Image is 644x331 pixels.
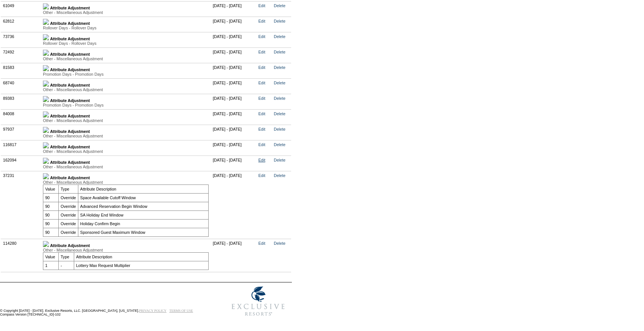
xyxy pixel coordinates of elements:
div: Other - Miscellaneous Adjustment [43,149,209,154]
a: Edit [258,127,265,131]
td: 90 [43,228,58,236]
td: 90 [43,219,58,228]
div: Other - Miscellaneous Adjustment [43,87,209,92]
img: b_plus.gif [43,111,49,117]
b: Attribute Adjustment [50,98,90,103]
td: [DATE] - [DATE] [211,171,256,239]
b: Attribute Adjustment [50,6,90,10]
img: Exclusive Resorts [224,282,292,320]
td: 72492 [1,47,41,63]
div: Other - Miscellaneous Adjustment [43,56,209,61]
td: Value [43,252,58,261]
a: Edit [258,173,265,178]
a: Edit [258,34,265,39]
a: Delete [274,34,285,39]
td: 68740 [1,78,41,94]
a: Edit [258,241,265,246]
td: [DATE] - [DATE] [211,63,256,78]
img: b_plus.gif [43,34,49,40]
img: b_plus.gif [43,96,49,102]
b: Attribute Adjustment [50,145,90,149]
a: Delete [274,241,285,246]
div: Other - Miscellaneous Adjustment [43,118,209,123]
a: Delete [274,50,285,54]
a: Edit [258,50,265,54]
td: Override [58,210,78,219]
td: [DATE] - [DATE] [211,109,256,125]
td: [DATE] - [DATE] [211,94,256,109]
td: [DATE] - [DATE] [211,47,256,63]
a: Delete [274,19,285,23]
td: 90 [43,193,58,202]
td: Attribute Description [74,252,208,261]
a: Edit [258,19,265,23]
a: Edit [258,81,265,85]
td: 81583 [1,63,41,78]
b: Attribute Adjustment [50,52,90,56]
td: [DATE] - [DATE] [211,239,256,272]
td: [DATE] - [DATE] [211,32,256,47]
div: Rollover Days - Rollover Days [43,26,209,30]
img: b_minus.gif [43,173,49,179]
a: Delete [274,142,285,147]
td: Attribute Description [78,185,208,193]
b: Attribute Adjustment [50,160,90,165]
a: Delete [274,65,285,70]
td: Type [58,185,78,193]
div: Other - Miscellaneous Adjustment [43,134,209,138]
td: [DATE] - [DATE] [211,1,256,17]
td: Override [58,219,78,228]
img: b_plus.gif [43,81,49,87]
b: Attribute Adjustment [50,67,90,72]
td: Override [58,202,78,210]
td: Override [58,193,78,202]
div: Promotion Days - Promotion Days [43,103,209,107]
a: Edit [258,142,265,147]
a: Delete [274,111,285,116]
td: 116817 [1,140,41,156]
b: Attribute Adjustment [50,175,90,180]
div: Other - Miscellaneous Adjustment [43,10,209,15]
b: Attribute Adjustment [50,37,90,41]
img: b_plus.gif [43,50,49,56]
td: SA Holiday End Window [78,210,208,219]
img: b_plus.gif [43,142,49,148]
td: Sponsored Guest Maximum Window [78,228,208,236]
img: b_plus.gif [43,158,49,164]
b: Attribute Adjustment [50,243,90,248]
a: TERMS OF USE [169,309,193,313]
td: Space Available Cutoff Window [78,193,208,202]
a: Delete [274,173,285,178]
img: b_plus.gif [43,65,49,71]
a: Edit [258,158,265,162]
td: [DATE] - [DATE] [211,17,256,32]
b: Attribute Adjustment [50,114,90,118]
a: Delete [274,96,285,101]
img: b_minus.gif [43,241,49,247]
a: Edit [258,96,265,101]
td: Advanced Reservation Begin Window [78,202,208,210]
div: Other - Miscellaneous Adjustment [43,165,209,169]
td: 61049 [1,1,41,17]
td: - [58,261,74,270]
td: [DATE] - [DATE] [211,78,256,94]
td: 90 [43,202,58,210]
b: Attribute Adjustment [50,21,90,26]
td: 97937 [1,125,41,140]
img: b_plus.gif [43,19,49,25]
td: 89383 [1,94,41,109]
a: Edit [258,3,265,8]
td: Override [58,228,78,236]
div: Promotion Days - Promotion Days [43,72,209,76]
td: [DATE] - [DATE] [211,140,256,156]
b: Attribute Adjustment [50,83,90,87]
td: Type [58,252,74,261]
img: b_plus.gif [43,3,49,9]
td: Holiday Confirm Begin [78,219,208,228]
div: Other - Miscellaneous Adjustment [43,180,209,185]
b: Attribute Adjustment [50,129,90,134]
a: Edit [258,65,265,70]
a: Delete [274,127,285,131]
td: 73736 [1,32,41,47]
div: Rollover Days - Rollover Days [43,41,209,46]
